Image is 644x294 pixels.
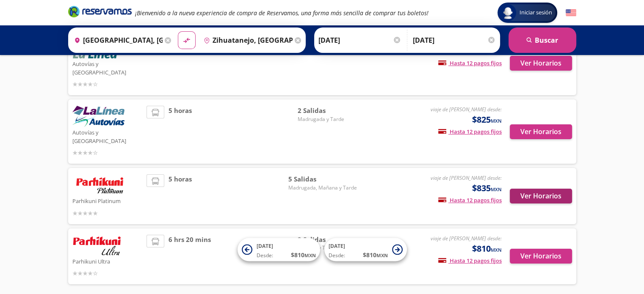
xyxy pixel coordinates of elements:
[169,106,192,157] span: 5 horas
[135,9,428,17] em: ¡Bienvenido a la nueva experiencia de compra de Reservamos, una forma más sencilla de comprar tus...
[510,249,572,264] button: Ver Horarios
[491,186,502,192] small: MXN
[68,5,132,20] a: Brand Logo
[324,238,407,261] button: [DATE]Desde:$810MXN
[329,242,345,250] span: [DATE]
[169,37,192,89] span: 5 horas
[169,235,211,278] span: 6 hrs 20 mins
[288,174,357,184] span: 5 Salidas
[288,184,357,192] span: Madrugada, Mañana y Tarde
[238,238,320,261] button: [DATE]Desde:$810MXN
[431,235,502,242] em: viaje de [PERSON_NAME] desde:
[304,252,316,258] small: MXN
[438,128,502,135] span: Hasta 12 pagos fijos
[71,30,163,51] input: Buscar Origen
[329,252,345,259] span: Desde:
[510,124,572,139] button: Ver Horarios
[257,252,273,259] span: Desde:
[72,127,143,145] p: Autovías y [GEOGRAPHIC_DATA]
[491,118,502,124] small: MXN
[438,257,502,264] span: Hasta 12 pagos fijos
[298,106,357,115] span: 2 Salidas
[566,8,576,18] button: English
[72,256,143,266] p: Parhikuni Ultra
[363,250,388,259] span: $ 810
[72,58,143,77] p: Autovías y [GEOGRAPHIC_DATA]
[72,106,124,127] img: Autovías y La Línea
[200,30,293,51] input: Buscar Destino
[431,106,502,113] em: viaje de [PERSON_NAME] desde:
[509,27,576,53] button: Buscar
[472,182,502,195] span: $835
[510,56,572,71] button: Ver Horarios
[72,174,127,195] img: Parhikuni Platinum
[472,242,502,255] span: $810
[291,250,316,259] span: $ 810
[298,235,357,245] span: 2 Salidas
[491,247,502,253] small: MXN
[257,242,273,250] span: [DATE]
[431,174,502,181] em: viaje de [PERSON_NAME] desde:
[413,30,496,51] input: Opcional
[72,195,143,206] p: Parhikuni Platinum
[318,30,401,51] input: Elegir Fecha
[72,235,122,256] img: Parhikuni Ultra
[510,189,572,203] button: Ver Horarios
[169,174,192,218] span: 5 horas
[516,8,556,17] span: Iniciar sesión
[472,113,502,126] span: $825
[376,252,388,258] small: MXN
[298,115,357,123] span: Madrugada y Tarde
[68,5,132,18] i: Brand Logo
[438,196,502,204] span: Hasta 12 pagos fijos
[438,59,502,67] span: Hasta 12 pagos fijos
